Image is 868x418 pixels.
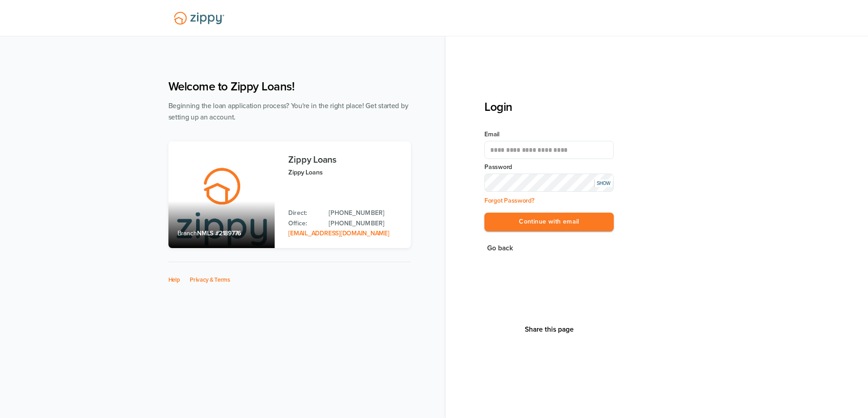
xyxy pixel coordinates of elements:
h1: Welcome to Zippy Loans! [168,80,411,94]
h3: Login [484,100,614,114]
div: SHOW [594,179,612,187]
button: Continue with email [484,213,614,231]
span: Branch [178,229,197,237]
button: Go back [484,242,516,254]
img: Lender Logo [168,8,230,29]
h3: Zippy Loans [288,155,401,165]
button: Share This Page [522,325,577,334]
a: Privacy & Terms [190,276,230,284]
span: Beginning the loan application process? You're in the right place! Get started by setting up an a... [168,102,409,121]
p: Zippy Loans [288,167,401,178]
p: Direct: [288,208,320,218]
a: Email Address: zippyguide@zippymh.com [288,229,389,237]
a: Office Phone: 512-975-2947 [329,219,401,229]
label: Password [484,163,614,172]
p: Office: [288,219,320,229]
a: Forgot Password? [484,197,534,204]
input: Email Address [484,141,614,159]
span: NMLS #2189776 [197,229,241,237]
input: Input Password [484,174,614,192]
a: Help [168,276,180,284]
label: Email [484,130,614,139]
a: Direct Phone: 512-975-2947 [329,208,401,218]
